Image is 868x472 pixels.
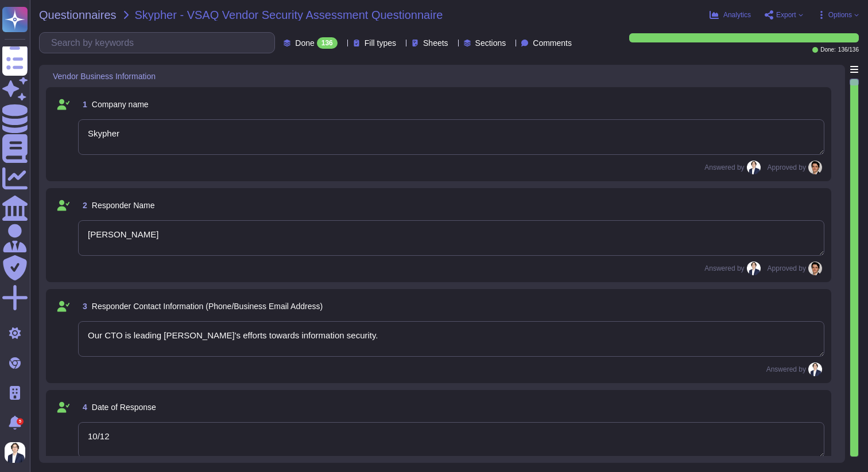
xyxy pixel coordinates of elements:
span: Options [828,11,852,18]
button: user [2,440,33,465]
div: 136 [317,37,338,49]
span: Vendor Business Information [53,72,156,80]
span: Responder Name [92,201,155,210]
img: user [5,442,25,463]
div: 5 [17,418,24,425]
span: Done: [820,47,836,53]
span: 136 / 136 [838,47,859,53]
span: Answered by [704,164,744,171]
span: Answered by [766,366,806,373]
span: Approved by [768,265,806,272]
span: Fill types [365,39,396,47]
span: 3 [78,302,87,310]
img: user [747,262,761,275]
img: user [808,262,822,275]
span: Questionnaires [39,9,117,21]
span: 2 [78,201,87,209]
span: 4 [78,403,87,411]
span: Approved by [768,164,806,171]
span: Done [295,39,314,47]
span: Export [776,11,796,18]
textarea: Our CTO is leading [PERSON_NAME]'s efforts towards information security. [78,321,824,357]
span: Skypher - VSAQ Vendor Security Assessment Questionnaire [135,9,443,21]
img: user [808,362,822,376]
textarea: 10/12 [78,422,824,458]
span: 1 [78,100,87,108]
span: Answered by [704,265,744,272]
input: Search by keywords [45,33,274,53]
img: user [747,161,761,174]
span: Company name [92,100,149,109]
span: Sheets [423,39,448,47]
span: Date of Response [92,403,156,412]
span: Responder Contact Information (Phone/Business Email Address) [92,302,323,311]
span: Analytics [723,11,751,18]
img: user [808,161,822,174]
button: Analytics [710,10,751,19]
span: Sections [475,39,506,47]
textarea: Skypher [78,119,824,155]
textarea: [PERSON_NAME] [78,220,824,256]
span: Comments [533,39,572,47]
